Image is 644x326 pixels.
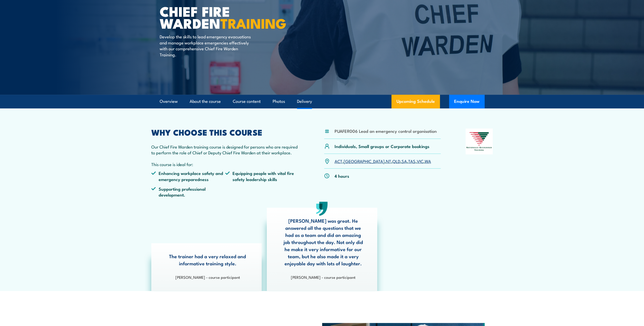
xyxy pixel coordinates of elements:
p: Develop the skills to lead emergency evacuations and manage workplace emergencies effectively wit... [160,34,252,57]
li: PUAFER006 Lead an emergency control organisation [335,128,437,134]
a: WA [425,158,431,164]
a: [GEOGRAPHIC_DATA] [344,158,385,164]
p: The trainer had a very relaxed and informative training style. [166,253,249,267]
p: [PERSON_NAME] was great. He answered all the questions that we had as a team and did an amazing j... [282,217,365,267]
strong: [PERSON_NAME] - course participant [175,274,240,280]
p: This course is ideal for: [151,161,300,167]
li: Equipping people with vital fire safety leadership skills [225,170,299,182]
a: Course content [233,95,261,108]
a: Photos [273,95,285,108]
li: Enhancing workplace safety and emergency preparedness [151,170,225,182]
a: Delivery [297,95,312,108]
a: Upcoming Schedule [391,95,440,108]
h1: Chief Fire Warden [160,5,285,29]
strong: TRAINING [220,12,286,33]
p: , , , , , , , [335,158,431,164]
p: Our Chief Fire Warden training course is designed for persons who are required to perform the rol... [151,144,300,156]
a: TAS [408,158,416,164]
a: ACT [335,158,342,164]
img: Nationally Recognised Training logo. [466,128,493,154]
p: 4 hours [335,173,349,179]
a: VIC [417,158,423,164]
strong: [PERSON_NAME] - course participant [291,274,355,280]
a: SA [402,158,407,164]
a: Overview [160,95,178,108]
button: Enquire Now [449,95,485,108]
a: About the course [190,95,221,108]
p: Individuals, Small groups or Corporate bookings [335,143,430,149]
a: QLD [392,158,400,164]
h2: WHY CHOOSE THIS COURSE [151,128,300,136]
li: Supporting professional development. [151,186,225,198]
a: NT [386,158,391,164]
